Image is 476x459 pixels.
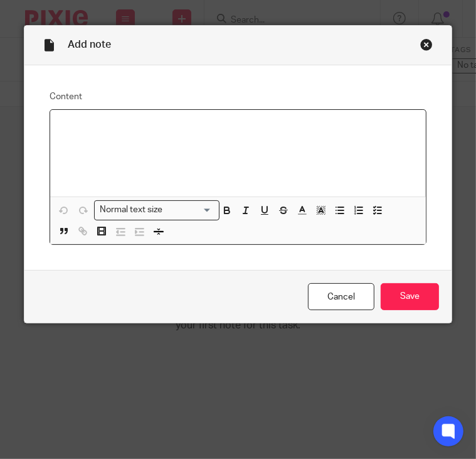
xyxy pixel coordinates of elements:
span: Normal text size [97,203,166,217]
input: Search for option [167,203,212,217]
div: Search for option [94,200,219,220]
span: Add note [68,40,111,50]
input: Save [381,283,439,310]
div: Close this dialog window [420,38,433,51]
label: Content [50,90,426,103]
a: Cancel [308,283,374,310]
